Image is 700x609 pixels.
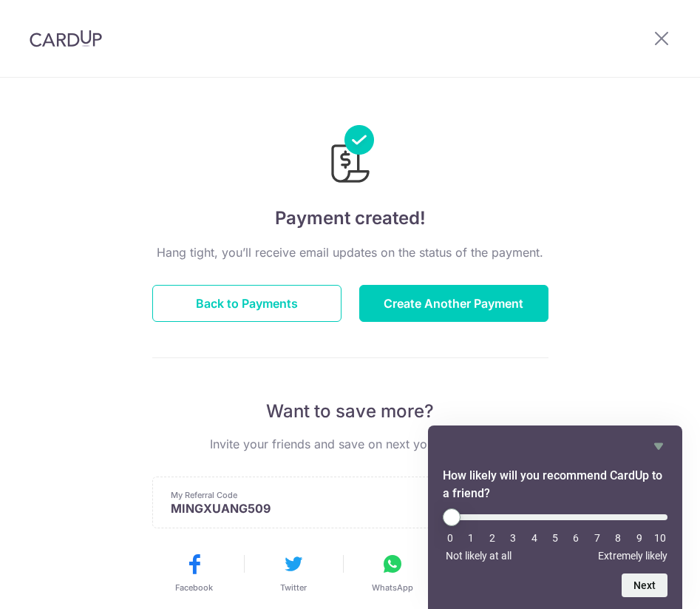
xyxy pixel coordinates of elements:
[171,501,438,516] p: MINGXUANG509
[359,285,548,322] button: Create Another Payment
[443,437,667,597] div: How likely will you recommend CardUp to a friend? Select an option from 0 to 10, with 0 being Not...
[152,285,341,322] button: Back to Payments
[653,532,667,544] li: 10
[598,550,667,562] span: Extremely likely
[443,508,667,562] div: How likely will you recommend CardUp to a friend? Select an option from 0 to 10, with 0 being Not...
[349,552,436,593] button: WhatsApp
[171,489,438,501] p: My Referral Code
[327,125,374,187] img: Payments
[446,550,512,562] span: Not likely at all
[611,532,625,544] li: 8
[280,582,307,593] span: Twitter
[650,437,667,455] button: Hide survey
[463,532,478,544] li: 1
[527,532,542,544] li: 4
[152,243,548,261] p: Hang tight, you’ll receive email updates on the status of the payment.
[590,532,605,544] li: 7
[151,552,238,593] button: Facebook
[632,532,647,544] li: 9
[506,532,520,544] li: 3
[30,30,102,47] img: CardUp
[443,532,458,544] li: 0
[443,467,667,502] h2: How likely will you recommend CardUp to a friend? Select an option from 0 to 10, with 0 being Not...
[175,582,213,593] span: Facebook
[548,532,563,544] li: 5
[372,582,413,593] span: WhatsApp
[152,205,548,232] h4: Payment created!
[568,532,583,544] li: 6
[152,400,548,423] p: Want to save more?
[622,573,667,597] button: Next question
[152,435,548,453] p: Invite your friends and save on next your payment
[250,552,337,593] button: Twitter
[485,532,500,544] li: 2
